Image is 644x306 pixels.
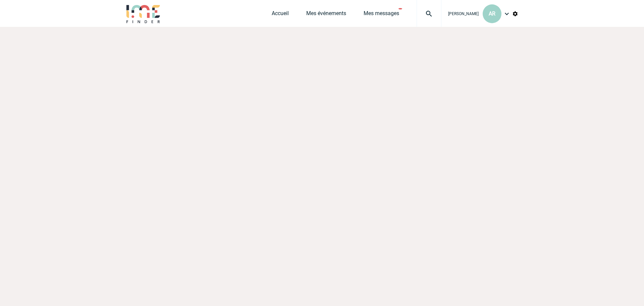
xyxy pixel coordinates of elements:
a: Mes événements [306,10,346,19]
span: AR [489,10,495,17]
img: IME-Finder [126,4,161,23]
a: Accueil [272,10,289,19]
a: Mes messages [364,10,399,19]
span: [PERSON_NAME] [448,11,479,16]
